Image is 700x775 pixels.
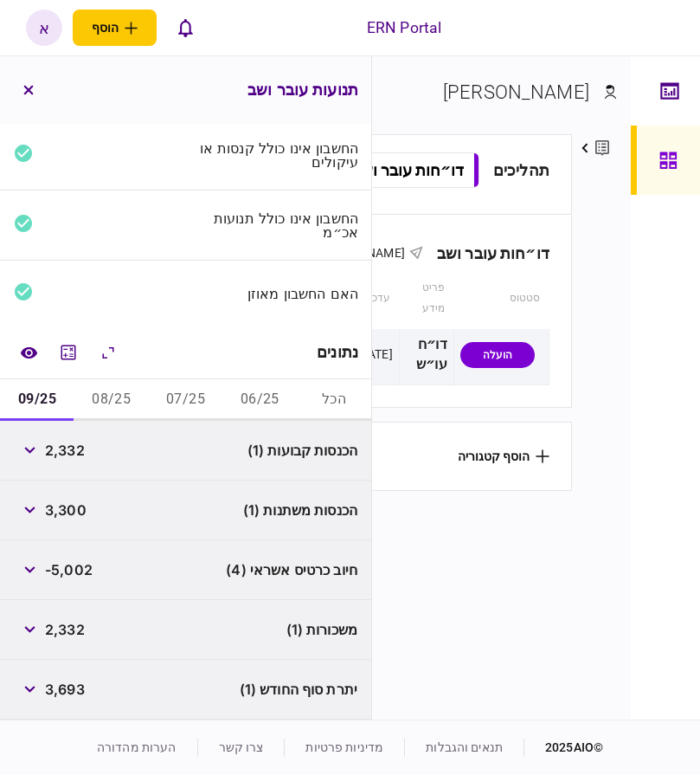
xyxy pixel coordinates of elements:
[399,268,453,329] th: פריט מידע
[356,346,393,363] div: [DATE]
[45,440,85,461] span: 2,332
[45,619,85,640] span: 2,332
[423,244,549,262] div: דו״חות עובר ושב
[93,337,124,368] button: הרחב\כווץ הכל
[286,619,357,640] span: משכורות (1)
[443,78,589,107] div: [PERSON_NAME]
[240,679,357,700] span: יתרת סוף החודש (1)
[26,10,62,46] button: א
[73,10,157,46] button: פתח תפריט להוספת לקוח
[167,10,203,46] button: פתח רשימת התראות
[367,16,441,39] div: ERN Portal
[247,82,358,98] h3: תנועות עובר ושב
[222,379,297,421] button: 06/25
[523,739,603,757] div: © 2025 AIO
[193,287,359,300] div: האם החשבון מאוזן
[219,740,264,754] a: צרו קשר
[305,740,383,754] a: מדיניות פרטיות
[493,158,549,182] div: תהליכים
[317,344,358,361] div: נתונים
[458,449,549,463] button: הוסף קטגוריה
[193,211,359,239] div: החשבון אינו כולל תנועות אכ״מ
[45,500,87,520] span: 3,300
[247,440,357,461] span: הכנסות קבועות (1)
[53,337,84,368] button: מחשבון
[13,337,44,368] a: השוואה למסמך
[460,342,535,368] div: הועלה
[193,141,359,169] div: החשבון אינו כולל קנסות או עיקולים
[453,268,549,329] th: סטטוס
[406,335,447,375] div: דו״ח עו״ש
[45,559,93,580] span: -5,002
[149,379,223,421] button: 07/25
[45,679,85,700] span: 3,693
[74,379,149,421] button: 08/25
[97,740,177,754] a: הערות מהדורה
[243,500,357,520] span: הכנסות משתנות (1)
[426,740,503,754] a: תנאים והגבלות
[297,379,371,421] button: הכל
[226,559,357,580] span: חיוב כרטיס אשראי (4)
